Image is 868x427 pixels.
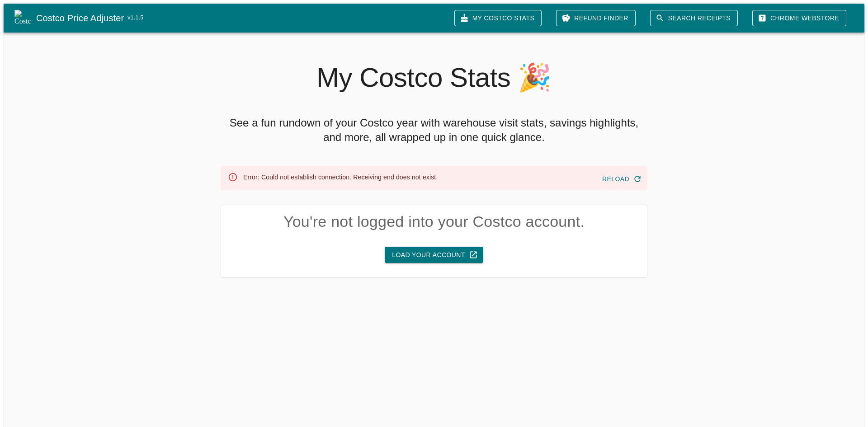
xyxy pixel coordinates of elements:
[752,10,846,27] a: Chrome Webstore
[221,116,647,145] h5: See a fun rundown of your Costco year with warehouse visit stats, savings highlights, and more, a...
[385,247,483,263] button: Load Your Account
[243,169,438,188] div: Error: Could not establish connection. Receiving end does not exist.
[454,10,542,27] a: My Costco Stats
[221,61,647,94] h2: My Costco Stats 🎉
[556,10,636,27] a: Refund Finder
[36,11,447,25] a: Costco Price Adjuster v1.1.5
[127,14,143,23] span: v 1.1.5
[599,171,644,188] button: Reload
[14,10,31,26] img: Costco Price Adjuster
[221,212,647,231] h4: You're not logged into your Costco account.
[650,10,738,27] a: Search Receipts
